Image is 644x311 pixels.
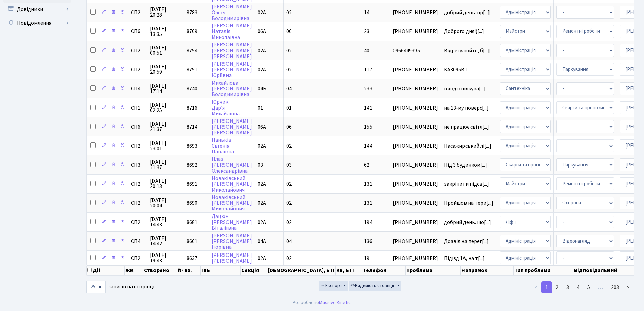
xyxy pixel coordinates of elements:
th: Створено [143,265,177,275]
span: 02А [258,47,266,54]
a: > [623,281,634,293]
span: 233 [364,85,372,92]
a: Новаківський[PERSON_NAME]Миколайович [212,175,252,194]
span: СП6 [131,124,144,130]
span: 8690 [187,199,197,207]
span: 23 [364,28,369,35]
span: 0966449395 [393,48,438,53]
span: 02 [286,9,292,16]
th: Кв, БТІ [336,265,362,275]
span: [DATE] 20:59 [150,64,181,75]
a: [PERSON_NAME]ОлесяВолодимирівна [212,3,252,22]
span: [DATE] 17:14 [150,83,181,94]
span: СП2 [131,256,144,261]
span: 19 [364,254,369,262]
span: СП2 [131,48,144,53]
span: Доброго дня!)[...] [444,28,484,35]
span: 06 [286,28,292,35]
span: Пасажирський лі[...] [444,142,491,150]
span: 02А [258,199,266,207]
th: № вх. [177,265,201,275]
span: [PHONE_NUMBER] [393,10,438,15]
th: [DEMOGRAPHIC_DATA], БТІ [267,265,336,275]
button: Видимість стовпців [349,281,401,291]
span: Під 3 будинком[...] [444,161,487,169]
span: [PHONE_NUMBER] [393,124,438,130]
span: [DATE] 02:25 [150,102,181,113]
span: [DATE] 00:51 [150,45,181,56]
span: СП6 [131,29,144,34]
a: [PERSON_NAME][PERSON_NAME]Ігорівна [212,232,252,251]
span: 136 [364,238,372,245]
span: [DATE] 20:04 [150,198,181,208]
a: Повідомлення [3,16,71,30]
span: 01 [286,104,292,112]
span: 02 [286,47,292,54]
a: 4 [573,281,583,293]
span: [PHONE_NUMBER] [393,105,438,111]
a: [PERSON_NAME][PERSON_NAME][PERSON_NAME] [212,117,252,136]
span: СП2 [131,10,144,15]
span: 02 [286,66,292,73]
a: 1 [541,281,552,293]
a: Довідники [3,3,71,16]
a: ЮрчикДар’яМихайлівна [212,98,240,117]
span: 8681 [187,219,197,226]
th: Відповідальний [573,265,634,275]
span: 144 [364,142,372,150]
span: 04Б [258,85,266,92]
a: 3 [562,281,573,293]
a: [PERSON_NAME]НаталіяМиколаївна [212,22,252,41]
span: [DATE] 21:37 [150,121,181,132]
span: Пройшов на тери[...] [444,199,493,207]
a: 5 [583,281,594,293]
span: 131 [364,180,372,188]
span: 03 [286,161,292,169]
a: Massive Kinetic [319,299,351,306]
span: [PHONE_NUMBER] [393,200,438,206]
span: не працює світл[...] [444,123,489,131]
a: [PERSON_NAME][PERSON_NAME]Юріївна [212,60,252,79]
a: Михайлова[PERSON_NAME]Володимирівна [212,79,252,98]
span: 02 [286,199,292,207]
span: закріпити підсв[...] [444,180,489,188]
span: 8693 [187,142,197,150]
th: Проблема [406,265,461,275]
span: Відрегулюйте, б[...] [444,47,490,54]
span: [DATE] 13:35 [150,26,181,37]
th: Напрямок [461,265,514,275]
th: Тип проблеми [514,265,573,275]
span: 02 [286,180,292,188]
span: 02 [286,142,292,150]
span: 02А [258,142,266,150]
span: 14 [364,9,369,16]
span: [DATE] 19:43 [150,252,181,263]
div: Розроблено . [293,299,352,306]
span: [DATE] 21:37 [150,159,181,170]
span: 8751 [187,66,197,73]
a: 203 [607,281,623,293]
span: 02 [286,254,292,262]
span: 06А [258,28,266,35]
span: 02А [258,254,266,262]
span: [PHONE_NUMBER] [393,220,438,225]
a: 2 [552,281,563,293]
span: СП2 [131,181,144,187]
th: ПІБ [201,265,241,275]
a: Новаківський[PERSON_NAME]Миколайович [212,194,252,213]
span: 04 [286,238,292,245]
span: [PHONE_NUMBER] [393,86,438,91]
span: СП2 [131,220,144,225]
select: записів на сторінці [86,281,106,293]
span: 8714 [187,123,197,131]
span: Підїзд 1А, на т[...] [444,254,485,262]
span: 8637 [187,254,197,262]
span: на 13-му поверс[...] [444,104,489,112]
th: ЖК [125,265,143,275]
span: [PHONE_NUMBER] [393,162,438,168]
span: [PHONE_NUMBER] [393,67,438,72]
span: 06А [258,123,266,131]
span: СП2 [131,200,144,206]
th: Секція [241,265,267,275]
span: 8754 [187,47,197,54]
